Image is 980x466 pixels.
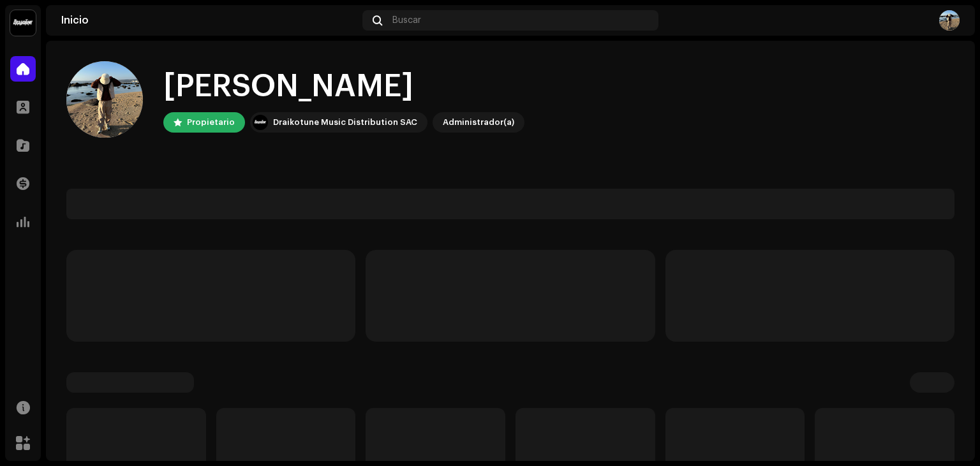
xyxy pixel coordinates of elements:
[273,115,417,130] div: Draikotune Music Distribution SAC
[392,15,421,25] span: Buscar
[253,115,268,130] img: 10370c6a-d0e2-4592-b8a2-38f444b0ca44
[187,115,235,130] div: Propietario
[66,61,143,138] img: b31bf337-44b6-4aed-b2ea-f37ab55f0719
[163,66,524,107] div: [PERSON_NAME]
[939,10,960,31] img: b31bf337-44b6-4aed-b2ea-f37ab55f0719
[443,115,514,130] div: Administrador(a)
[10,10,36,36] img: 10370c6a-d0e2-4592-b8a2-38f444b0ca44
[61,15,357,25] div: Inicio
